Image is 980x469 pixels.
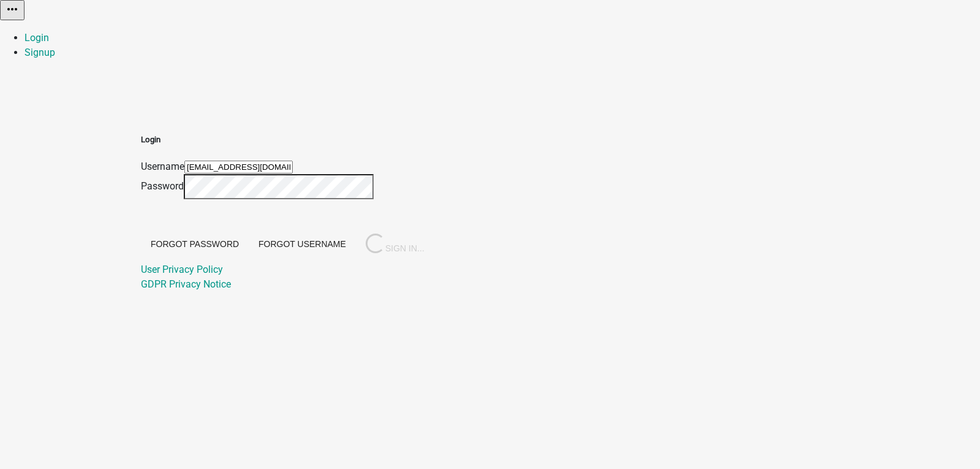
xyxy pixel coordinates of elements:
[24,47,55,58] a: Signup
[141,264,223,275] a: User Privacy Policy
[141,180,184,192] label: Password
[141,233,249,255] button: Forgot Password
[24,32,49,44] a: Login
[366,243,424,253] span: SIGN IN...
[356,229,434,259] button: SIGN IN...
[141,161,184,172] label: Username
[5,2,20,17] i: more_horiz
[249,233,356,255] button: Forgot Username
[141,278,231,290] a: GDPR Privacy Notice
[141,134,434,146] h5: Login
